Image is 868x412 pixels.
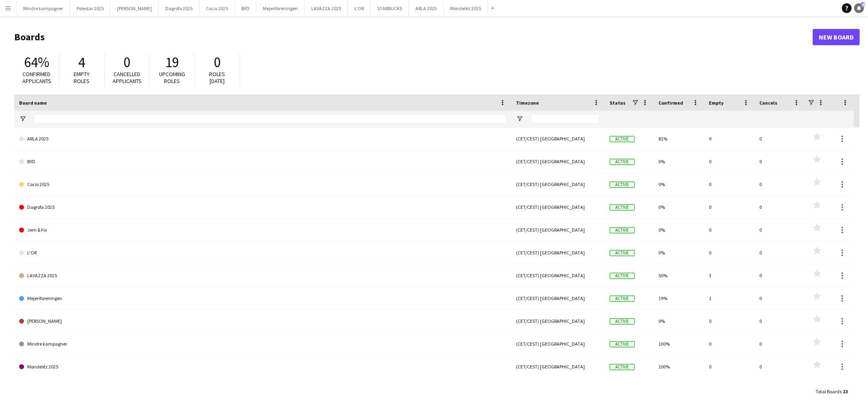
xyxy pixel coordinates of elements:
a: Dagrofa 2025 [19,196,506,219]
div: 3 [704,264,754,287]
div: 0% [654,310,704,332]
div: 0 [754,355,805,378]
span: Empty roles [74,70,90,85]
button: Dagrofa 2025 [159,0,199,16]
div: (CET/CEST) [GEOGRAPHIC_DATA] [511,287,605,309]
input: Board name Filter Input [34,114,506,124]
div: 100% [654,333,704,355]
button: L'OR [348,0,371,16]
span: Active [610,159,635,165]
button: ARLA 2025 [409,0,444,16]
div: 0 [704,173,754,195]
a: Cocio 2025 [19,173,506,196]
button: STARBUCKS [371,0,409,16]
a: L'OR [19,241,506,264]
button: LAVAZZA 2025 [305,0,348,16]
div: 0 [704,150,754,173]
a: 4 [854,3,864,13]
span: Confirmed applicants [22,70,51,85]
button: [PERSON_NAME] [111,0,159,16]
div: 1 [704,287,754,309]
div: 0 [754,127,805,150]
button: BYD [235,0,256,16]
div: 0% [654,173,704,195]
span: Active [610,273,635,279]
a: New Board [813,29,860,45]
div: 0 [704,219,754,241]
div: 0 [754,196,805,218]
div: 0 [704,333,754,355]
div: 0 [754,333,805,355]
div: 19% [654,287,704,309]
span: 4 [861,2,865,7]
div: 50% [654,264,704,287]
div: (CET/CEST) [GEOGRAPHIC_DATA] [511,196,605,218]
span: Status [610,100,625,106]
span: Active [610,182,635,188]
div: 0% [654,241,704,264]
span: Active [610,136,635,142]
div: 0 [704,310,754,332]
a: LAVAZZA 2025 [19,264,506,287]
div: 0 [704,241,754,264]
button: Mondeléz 2025 [444,0,488,16]
div: 100% [654,355,704,378]
span: Active [610,204,635,210]
span: Timezone [516,100,539,106]
a: BYD [19,150,506,173]
span: Active [610,250,635,256]
div: (CET/CEST) [GEOGRAPHIC_DATA] [511,333,605,355]
div: 0 [704,127,754,150]
span: Active [610,318,635,324]
a: ARLA 2025 [19,127,506,150]
a: [PERSON_NAME] [19,310,506,333]
div: (CET/CEST) [GEOGRAPHIC_DATA] [511,241,605,264]
button: Mindre kampagner [17,0,70,16]
a: Mondeléz 2025 [19,355,506,378]
div: : [816,384,848,399]
div: (CET/CEST) [GEOGRAPHIC_DATA] [511,264,605,287]
button: Open Filter Menu [516,115,523,123]
div: (CET/CEST) [GEOGRAPHIC_DATA] [511,150,605,173]
div: 0 [754,150,805,173]
div: 0 [704,196,754,218]
span: Active [610,296,635,302]
span: Total Boards [816,388,842,394]
div: (CET/CEST) [GEOGRAPHIC_DATA] [511,127,605,150]
span: Confirmed [658,100,683,106]
div: 0% [654,219,704,241]
span: Upcoming roles [159,70,185,85]
div: 0 [754,241,805,264]
span: 0 [214,53,221,71]
div: 0 [754,219,805,241]
div: 0 [754,264,805,287]
span: Active [610,341,635,347]
button: Mejeriforeningen [256,0,305,16]
span: 0 [124,53,131,71]
input: Timezone Filter Input [531,114,600,124]
button: Cocio 2025 [199,0,235,16]
span: Roles [DATE] [210,70,225,85]
span: Active [610,364,635,370]
span: 4 [79,53,85,71]
div: 0% [654,196,704,218]
div: (CET/CEST) [GEOGRAPHIC_DATA] [511,219,605,241]
div: 0% [654,150,704,173]
div: (CET/CEST) [GEOGRAPHIC_DATA] [511,355,605,378]
div: 0 [754,310,805,332]
span: 19 [165,53,179,71]
div: 0 [754,173,805,195]
button: Open Filter Menu [19,115,26,123]
div: 0 [754,287,805,309]
a: Mejeriforeningen [19,287,506,310]
span: 64% [24,53,49,71]
span: 13 [843,388,848,394]
span: Active [610,227,635,233]
div: 81% [654,127,704,150]
h1: Boards [14,31,813,43]
a: Jem & Fix [19,219,506,241]
span: Empty [709,100,724,106]
span: Cancelled applicants [113,70,142,85]
span: Board name [19,100,47,106]
a: Mindre kampagner [19,333,506,355]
